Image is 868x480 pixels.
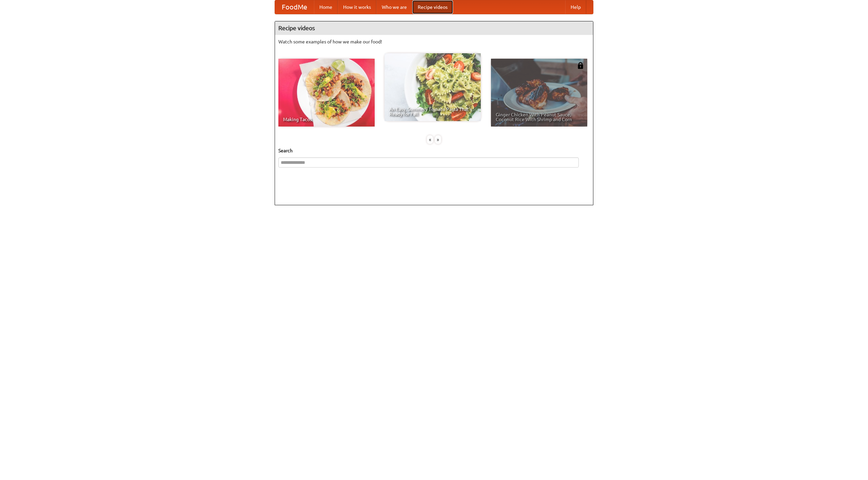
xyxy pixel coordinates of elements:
img: 483408.png [577,62,584,69]
p: Watch some examples of how we make our food! [278,38,590,45]
a: Home [314,0,338,14]
a: Making Tacos [278,59,375,127]
a: Recipe videos [412,0,453,14]
h4: Recipe videos [275,21,593,35]
a: Who we are [376,0,412,14]
a: An Easy, Summery Tomato Pasta That's Ready for Fall [384,53,481,121]
div: « [427,135,433,144]
span: An Easy, Summery Tomato Pasta That's Ready for Fall [389,107,476,116]
a: How it works [338,0,376,14]
a: Help [565,0,586,14]
div: » [435,135,441,144]
a: FoodMe [275,0,314,14]
h5: Search [278,147,590,154]
span: Making Tacos [283,117,370,122]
